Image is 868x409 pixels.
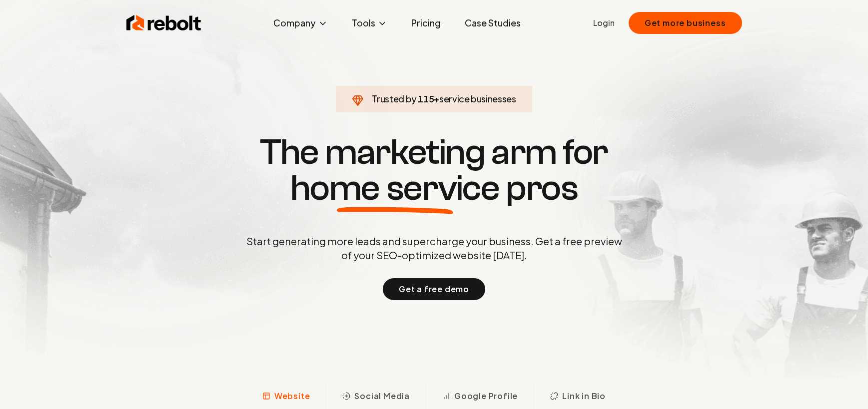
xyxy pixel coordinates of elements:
img: Rebolt Logo [126,13,201,33]
span: service businesses [439,93,516,104]
span: 115 [418,92,434,106]
span: Trusted by [372,93,416,104]
a: Case Studies [457,13,529,33]
button: Company [265,13,336,33]
a: Login [593,17,615,29]
span: Google Profile [454,390,518,402]
span: home service [290,170,500,206]
button: Tools [344,13,395,33]
p: Start generating more leads and supercharge your business. Get a free preview of your SEO-optimiz... [244,234,624,262]
span: Website [274,390,310,402]
span: Link in Bio [562,390,606,402]
button: Get a free demo [383,278,485,300]
button: Get more business [629,12,742,34]
span: + [434,93,439,104]
a: Pricing [403,13,449,33]
h1: The marketing arm for pros [194,134,674,206]
span: Social Media [354,390,410,402]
